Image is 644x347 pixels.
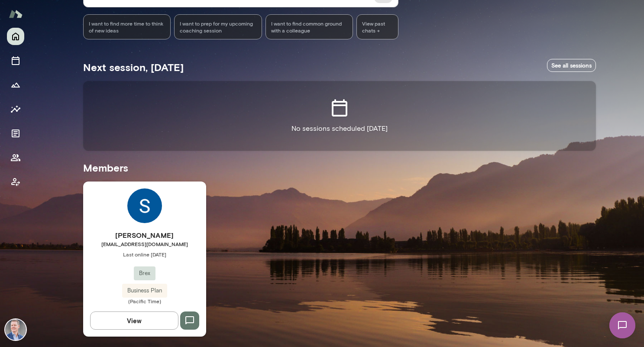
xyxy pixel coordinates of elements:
img: Mento [9,6,23,22]
span: View past chats -> [356,14,398,39]
button: Growth Plan [7,76,24,94]
span: I want to prep for my upcoming coaching session [180,20,256,34]
img: Sumit Mallick [127,188,162,223]
span: (Pacific Time) [83,298,206,305]
img: Matt Lane [5,319,26,340]
button: Members [7,149,24,166]
h5: Members [83,161,596,175]
div: I want to find common ground with a colleague [265,14,353,39]
span: Business Plan [122,286,167,295]
span: Brex [134,269,155,278]
div: I want to find more time to think of new ideas [83,14,171,39]
span: [EMAIL_ADDRESS][DOMAIN_NAME] [83,240,206,247]
span: Last online [DATE] [83,251,206,258]
span: I want to find common ground with a colleague [271,20,348,34]
button: Documents [7,125,24,142]
p: No sessions scheduled [DATE] [291,123,388,134]
h6: [PERSON_NAME] [83,230,206,240]
button: Home [7,28,24,45]
button: Sessions [7,52,24,69]
button: View [90,311,178,330]
div: I want to prep for my upcoming coaching session [174,14,262,39]
button: Client app [7,173,24,191]
a: See all sessions [547,59,596,72]
button: Insights [7,101,24,118]
h5: Next session, [DATE] [83,60,184,74]
span: I want to find more time to think of new ideas [89,20,165,34]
